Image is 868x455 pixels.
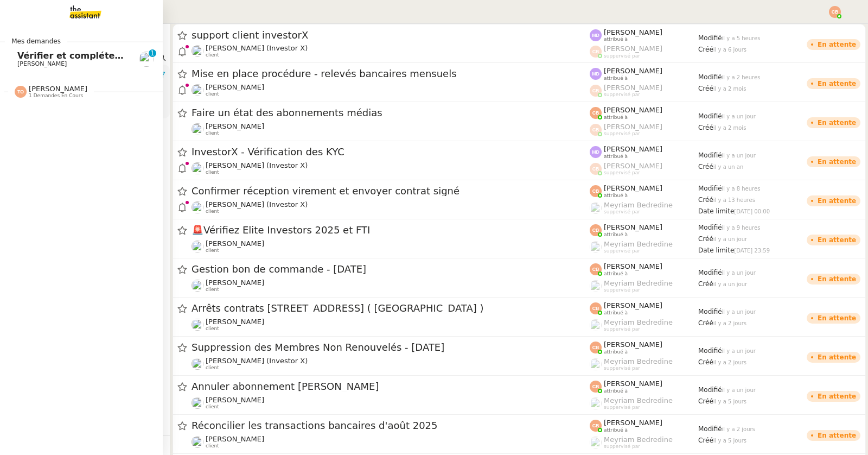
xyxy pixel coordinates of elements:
span: Modifié [698,112,722,120]
span: [PERSON_NAME] (Investor X) [206,44,308,52]
span: Date limite [698,207,734,215]
span: Meyriam Bedredine [604,240,673,248]
span: il y a un jour [713,236,747,242]
img: users%2FPVo4U3nC6dbZZPS5thQt7kGWk8P2%2Favatar%2F1516997780130.jpeg [192,319,203,331]
app-user-label: attribué à [590,301,698,315]
span: [PERSON_NAME] (Investor X) [206,357,308,365]
span: InvestorX - Vérification des KYC [192,147,590,157]
span: client [206,52,219,58]
span: [PERSON_NAME] (Investor X) [206,200,308,208]
app-user-label: attribué à [590,380,698,394]
img: users%2FaellJyylmXSg4jqeVbanehhyYJm1%2Favatar%2Fprofile-pic%20(4).png [590,280,602,292]
app-user-label: suppervisé par [590,435,698,450]
img: svg [590,185,602,197]
span: client [206,404,219,410]
span: client [206,443,219,449]
span: suppervisé par [604,92,640,98]
span: Mise en place procédure - relevés bancaires mensuels [192,69,590,79]
app-user-detailed-label: client [192,435,590,449]
div: En attente [818,276,856,282]
span: [PERSON_NAME] [604,28,662,36]
span: Modifié [698,386,722,394]
span: Créé [698,85,713,92]
app-user-detailed-label: client [192,318,590,332]
span: Suppression des Membres Non Renouvelés - [DATE] [192,343,590,352]
div: En attente [818,159,856,165]
img: svg [590,124,602,136]
span: il y a un jour [722,270,756,276]
span: Arrêts contrats [STREET_ADDRESS] ( [GEOGRAPHIC_DATA] ) [192,304,590,313]
span: Créé [698,397,713,405]
img: users%2FUWPTPKITw0gpiMilXqRXG5g9gXH3%2Favatar%2F405ab820-17f5-49fd-8f81-080694535f4d [192,45,203,57]
img: users%2F9mvJqJUvllffspLsQzytnd0Nt4c2%2Favatar%2F82da88e3-d90d-4e39-b37d-dcb7941179ae [192,84,203,96]
img: svg [590,224,602,236]
span: Mes demandes [5,36,67,47]
app-user-label: suppervisé par [590,201,698,215]
span: 🚨 [192,224,203,236]
span: 1 demandes en cours [29,93,83,99]
span: [PERSON_NAME] [29,85,87,93]
app-user-label: suppervisé par [590,318,698,332]
img: svg [590,68,602,80]
app-user-label: attribué à [590,262,698,276]
span: Créé [698,124,713,131]
img: users%2FrxcTinYCQST3nt3eRyMgQ024e422%2Favatar%2Fa0327058c7192f72952294e6843542370f7921c3.jpg [139,52,154,67]
span: Meyriam Bedredine [604,279,673,287]
span: il y a 5 heures [722,35,761,41]
div: En attente [818,198,856,204]
img: users%2FrxcTinYCQST3nt3eRyMgQ024e422%2Favatar%2Fa0327058c7192f72952294e6843542370f7921c3.jpg [192,436,203,448]
img: svg [590,263,602,275]
app-user-detailed-label: client [192,357,590,371]
app-user-label: attribué à [590,184,698,198]
span: [PERSON_NAME] [604,223,662,231]
div: En attente [818,41,856,48]
span: Créé [698,235,713,243]
span: client [206,365,219,371]
span: suppervisé par [604,444,640,450]
span: Modifié [698,151,722,159]
span: [PERSON_NAME] [604,162,662,170]
span: Créé [698,280,713,288]
span: Modifié [698,34,722,42]
img: users%2FUWPTPKITw0gpiMilXqRXG5g9gXH3%2Favatar%2F405ab820-17f5-49fd-8f81-080694535f4d [192,162,203,174]
app-user-detailed-label: client [192,396,590,410]
div: En attente [818,315,856,321]
img: svg [590,146,602,158]
span: il y a 9 heures [722,225,761,231]
span: [PERSON_NAME] [206,83,264,91]
span: client [206,130,219,136]
span: [PERSON_NAME] [604,184,662,192]
app-user-detailed-label: client [192,122,590,136]
span: [PERSON_NAME] [604,340,662,349]
span: Modifié [698,185,722,192]
span: [PERSON_NAME] [206,318,264,326]
img: users%2FDBF5gIzOT6MfpzgDQC7eMkIK8iA3%2Favatar%2Fd943ca6c-06ba-4e73-906b-d60e05e423d3 [192,241,203,252]
img: svg [590,381,602,393]
div: En attente [818,393,856,400]
span: client [206,208,219,214]
span: [PERSON_NAME] [206,396,264,404]
span: il y a un jour [722,387,756,393]
span: Créé [698,163,713,170]
span: client [206,169,219,175]
span: attribué à [604,232,628,238]
span: [PERSON_NAME] [206,122,264,130]
app-user-label: attribué à [590,145,698,159]
span: Meyriam Bedredine [604,357,673,365]
img: svg [15,86,27,98]
span: il y a 2 jours [722,426,755,432]
img: svg [590,342,602,353]
img: users%2FPVo4U3nC6dbZZPS5thQt7kGWk8P2%2Favatar%2F1516997780130.jpeg [192,397,203,409]
app-user-detailed-label: client [192,83,590,97]
span: [DATE] 23:59 [734,248,770,254]
div: En attente [818,237,856,243]
app-user-detailed-label: client [192,279,590,293]
span: Créé [698,196,713,204]
span: suppervisé par [604,131,640,137]
app-user-label: attribué à [590,106,698,120]
span: Créé [698,319,713,327]
span: Modifié [698,347,722,355]
app-user-label: suppervisé par [590,240,698,254]
span: [PERSON_NAME] [604,45,662,53]
span: suppervisé par [604,405,640,410]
